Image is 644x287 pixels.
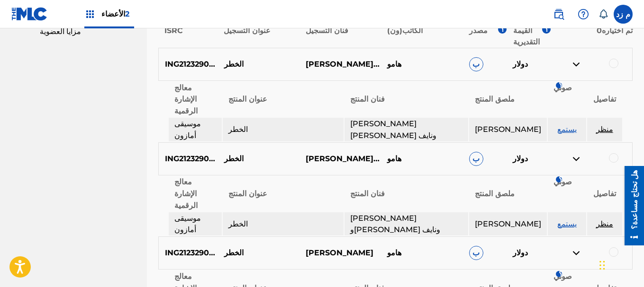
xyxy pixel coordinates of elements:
font: تفاصيل [593,189,616,198]
font: الخطر [228,219,248,228]
font: تم اختياره [602,26,633,35]
font: صوتي [553,83,572,92]
img: contract [571,153,582,165]
font: ING212329054 [165,248,219,257]
font: منظر [596,219,613,228]
font: معالج الإشارة الرقمية [174,177,198,209]
font: مصدر [469,26,488,35]
font: معالج الإشارة الرقمية [174,83,198,115]
font: يستمع [557,219,577,228]
font: [PERSON_NAME][PERSON_NAME] ونايف [306,60,462,69]
font: ب [472,154,480,163]
font: تفاصيل [593,95,616,104]
img: أصحاب الحقوق الكبار [84,9,96,20]
font: [PERSON_NAME] [306,248,373,257]
font: هامو [387,60,401,69]
font: مزايا العضوية [40,27,81,36]
font: عنوان المنتج [228,189,267,198]
font: دولار [513,248,528,257]
font: الكاتب(ون) [387,26,423,35]
font: دولار [513,154,528,163]
font: ؟ [559,270,563,278]
font: ؟ [544,25,549,34]
font: فنان التسجيل [306,26,348,35]
font: هامو [387,154,401,163]
div: قائمة المستخدم [614,5,633,24]
font: موسيقى أمازون [174,214,201,235]
font: فنان المنتج [350,189,385,198]
div: يساعد [574,5,593,24]
font: الخطر [228,125,248,134]
font: الخطر [224,248,244,257]
font: ب [472,248,480,257]
div: إشعارات [599,9,608,19]
img: يبحث [553,9,564,20]
a: يستمع [557,126,577,133]
font: الأعضاء [101,9,125,18]
font: [PERSON_NAME][PERSON_NAME] ونايف [350,119,436,140]
font: ب [472,60,480,69]
font: منظر [596,125,613,134]
img: شعار MLC [11,7,48,21]
font: [PERSON_NAME] [475,219,541,228]
img: contract [571,59,582,70]
font: [PERSON_NAME] و[PERSON_NAME] ونايف [350,214,440,235]
a: منظر [596,126,613,133]
a: يستمع [557,221,577,228]
font: [PERSON_NAME] [475,125,541,134]
font: الخطر [224,154,244,163]
a: مزايا العضوية [40,26,136,37]
img: contract [571,247,582,259]
img: يساعد [578,9,589,20]
a: البحث العام [549,5,568,24]
font: ملصق المنتج [475,189,515,198]
font: ؟ [559,80,563,89]
font: الخطر [224,60,244,69]
a: منظر [596,221,613,228]
font: هامو [387,248,401,257]
font: دولار [513,60,528,69]
font: 0 [597,26,602,35]
font: عنوان التسجيل [224,26,271,35]
font: فنان المنتج [350,95,385,104]
font: ING212329054 [165,60,219,69]
font: 2 [125,9,129,18]
font: هل تحتاج مساعدة؟ [13,4,21,63]
font: عنوان المنتج [228,95,267,104]
font: ملصق المنتج [475,95,515,104]
div: سحب [599,251,605,279]
font: ؟ [559,175,563,184]
font: يستمع [557,125,577,134]
iframe: أداة الدردشة [597,242,644,287]
font: موسيقى أمازون [174,119,201,140]
font: صوتي [553,272,572,281]
font: ؟ [500,25,505,34]
iframe: مركز الموارد [617,166,644,245]
font: [PERSON_NAME] و[PERSON_NAME] ونايف [306,154,468,163]
font: ING212329054 [165,154,219,163]
font: ISRC [164,26,183,35]
font: صوتي [553,177,572,186]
